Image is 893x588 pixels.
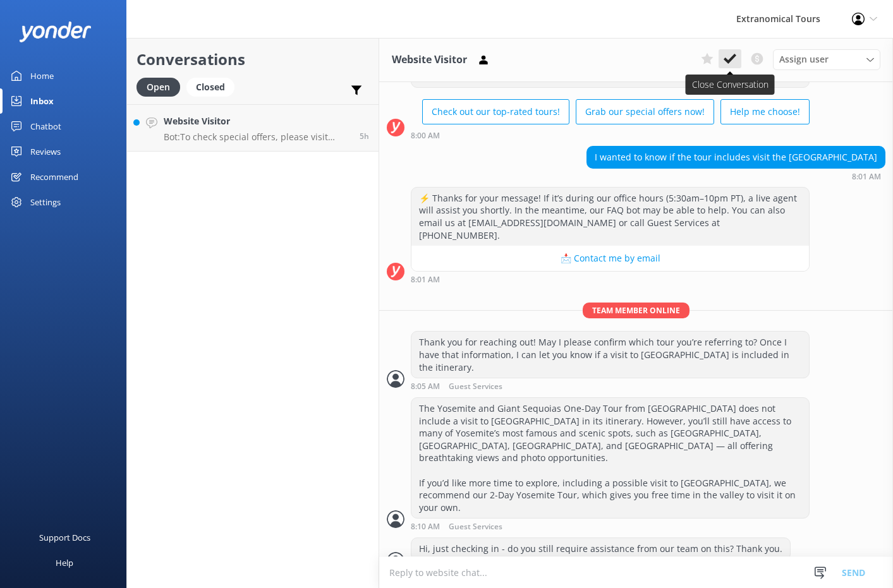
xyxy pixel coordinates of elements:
[411,538,790,560] div: Hi, just checking in - do you still require assistance from our team on this? Thank you.
[422,99,569,124] button: Check out our top-rated tours!
[411,132,440,140] strong: 8:00 AM
[56,550,73,575] div: Help
[411,523,440,531] strong: 8:10 AM
[39,525,90,550] div: Support Docs
[137,47,369,71] h2: Conversations
[360,131,369,141] span: Oct 12 2025 11:17pm (UTC -07:00) America/Tijuana
[127,104,379,152] a: Website VisitorBot:To check special offers, please visit [URL][DOMAIN_NAME].5h
[852,173,881,181] strong: 8:01 AM
[449,523,502,531] span: Guest Services
[411,522,810,531] div: Oct 12 2025 08:10am (UTC -07:00) America/Tijuana
[586,172,885,181] div: Oct 12 2025 08:01am (UTC -07:00) America/Tijuana
[587,147,885,168] div: I wanted to know if the tour includes visit the [GEOGRAPHIC_DATA]
[137,80,186,93] a: Open
[30,139,61,164] div: Reviews
[773,49,880,69] div: Assign User
[19,21,92,42] img: yonder-white-logo.png
[583,303,689,318] span: Team member online
[411,188,809,246] div: ⚡ Thanks for your message! If it’s during our office hours (5:30am–10pm PT), a live agent will as...
[411,246,809,271] button: 📩 Contact me by email
[449,383,502,391] span: Guest Services
[720,99,810,124] button: Help me choose!
[137,78,180,97] div: Open
[411,381,810,391] div: Oct 12 2025 08:05am (UTC -07:00) America/Tijuana
[411,332,809,378] div: Thank you for reaching out! May I please confirm which tour you’re referring to? Once I have that...
[164,131,350,143] p: Bot: To check special offers, please visit [URL][DOMAIN_NAME].
[30,114,61,139] div: Chatbot
[30,189,61,215] div: Settings
[30,88,54,114] div: Inbox
[186,78,234,97] div: Closed
[411,383,440,391] strong: 8:05 AM
[411,276,440,284] strong: 8:01 AM
[186,80,241,93] a: Closed
[576,99,714,124] button: Grab our special offers now!
[411,131,810,140] div: Oct 12 2025 08:00am (UTC -07:00) America/Tijuana
[779,52,829,66] span: Assign user
[411,398,809,518] div: The Yosemite and Giant Sequoias One-Day Tour from [GEOGRAPHIC_DATA] does not include a visit to [...
[30,63,54,88] div: Home
[411,275,810,284] div: Oct 12 2025 08:01am (UTC -07:00) America/Tijuana
[164,114,350,128] h4: Website Visitor
[30,164,78,189] div: Recommend
[392,52,467,68] h3: Website Visitor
